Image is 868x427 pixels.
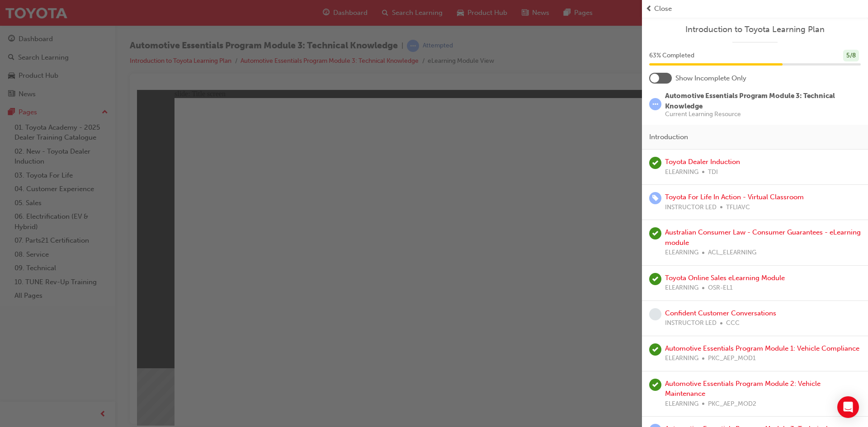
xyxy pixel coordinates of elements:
span: PKC_AEP_MOD2 [708,399,756,409]
span: Close [654,4,672,14]
a: Toyota For Life In Action - Virtual Classroom [665,193,804,201]
a: Introduction to Toyota Learning Plan [649,24,861,35]
span: INSTRUCTOR LED [665,318,717,328]
span: learningRecordVerb_PASS-icon [649,273,661,285]
span: Current Learning Resource [665,111,861,117]
span: ELEARNING [665,399,698,409]
span: prev-icon [646,4,652,14]
a: Australian Consumer Law - Consumer Guarantees - eLearning module [665,228,861,247]
span: ELEARNING [665,248,698,258]
span: TFLIAVC [726,202,750,213]
div: Open Intercom Messenger [837,396,859,418]
span: Automotive Essentials Program Module 3: Technical Knowledge [665,92,835,110]
span: Introduction [649,132,688,142]
span: learningRecordVerb_ENROLL-icon [649,192,661,204]
a: Toyota Dealer Induction [665,158,740,166]
span: learningRecordVerb_PASS-icon [649,379,661,391]
span: 63 % Completed [649,51,694,61]
span: ELEARNING [665,283,698,293]
span: INSTRUCTOR LED [665,202,717,213]
span: TDI [708,167,718,178]
span: learningRecordVerb_PASS-icon [649,343,661,356]
span: Show Incomplete Only [675,73,746,84]
span: ACL_ELEARNING [708,248,756,258]
span: learningRecordVerb_PASS-icon [649,157,661,169]
a: Toyota Online Sales eLearning Module [665,274,785,282]
span: PKC_AEP_MOD1 [708,353,756,364]
span: learningRecordVerb_NONE-icon [649,308,661,320]
button: prev-iconClose [646,4,864,14]
span: ELEARNING [665,167,698,178]
span: learningRecordVerb_COMPLETE-icon [649,227,661,239]
span: OSR-EL1 [708,283,733,293]
a: Automotive Essentials Program Module 2: Vehicle Maintenance [665,380,821,398]
a: Automotive Essentials Program Module 1: Vehicle Compliance [665,344,859,352]
div: 5 / 8 [843,50,859,62]
span: CCC [726,318,740,328]
a: Confident Customer Conversations [665,309,776,317]
span: learningRecordVerb_ATTEMPT-icon [649,98,661,110]
span: ELEARNING [665,353,698,364]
